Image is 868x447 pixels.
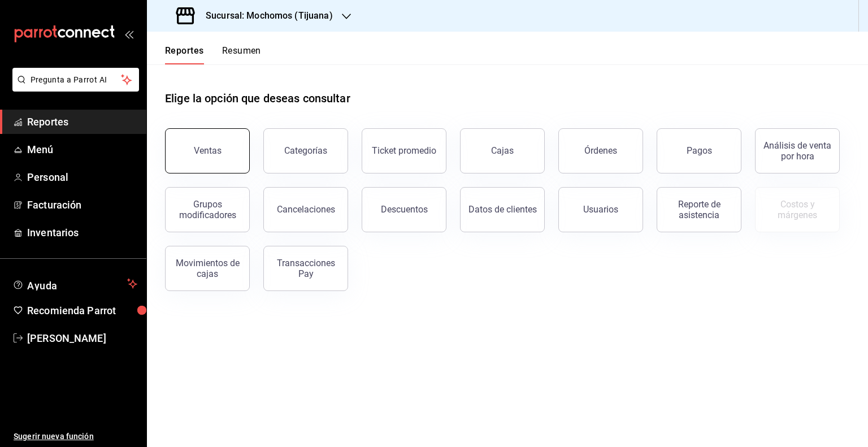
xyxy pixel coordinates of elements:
div: Órdenes [584,145,617,156]
span: Facturación [27,197,137,212]
span: Personal [27,170,137,185]
button: Resumen [222,45,261,64]
div: Reporte de asistencia [664,199,734,220]
button: Cajas [460,128,545,173]
button: Datos de clientes [460,187,545,232]
button: Categorías [263,128,348,173]
div: Pagos [687,145,712,156]
h3: Sucursal: Mochomos (Tijuana) [197,9,333,23]
div: Transacciones Pay [271,258,341,279]
button: Pregunta a Parrot AI [12,68,139,92]
a: Pregunta a Parrot AI [8,82,139,94]
button: Usuarios [558,187,643,232]
div: Cajas [491,145,514,156]
button: Análisis de venta por hora [755,128,840,173]
span: Recomienda Parrot [27,303,137,318]
span: Ayuda [27,277,123,290]
button: Reporte de asistencia [657,187,741,232]
h1: Elige la opción que deseas consultar [165,90,350,107]
button: Grupos modificadores [165,187,250,232]
span: Pregunta a Parrot AI [31,74,121,86]
button: Descuentos [362,187,446,232]
div: Cancelaciones [277,204,335,215]
button: Ventas [165,128,250,173]
div: Descuentos [381,204,428,215]
button: Ticket promedio [362,128,446,173]
button: Cancelaciones [263,187,348,232]
span: Reportes [27,114,137,129]
div: Grupos modificadores [172,199,242,220]
div: Ticket promedio [372,145,436,156]
button: Órdenes [558,128,643,173]
span: Sugerir nueva función [14,431,137,442]
button: Transacciones Pay [263,246,348,291]
div: Datos de clientes [468,204,537,215]
button: Contrata inventarios para ver este reporte [755,187,840,232]
span: [PERSON_NAME] [27,331,137,346]
div: Costos y márgenes [762,199,832,220]
span: Inventarios [27,225,137,240]
div: Movimientos de cajas [172,258,242,279]
button: Reportes [165,45,204,64]
div: Ventas [194,145,222,156]
div: Categorías [284,145,327,156]
div: Usuarios [583,204,618,215]
button: Movimientos de cajas [165,246,250,291]
div: Análisis de venta por hora [762,140,832,162]
button: open_drawer_menu [124,29,133,38]
div: navigation tabs [165,45,261,64]
button: Pagos [657,128,741,173]
span: Menú [27,142,137,157]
